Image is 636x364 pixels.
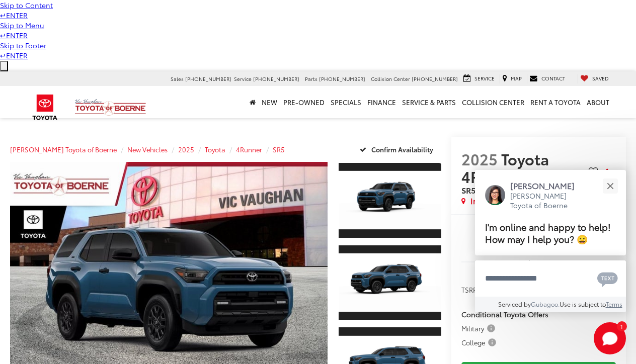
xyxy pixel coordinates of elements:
[280,86,328,118] a: Pre-Owned
[597,271,618,287] svg: Text
[328,86,364,118] a: Specials
[461,309,548,319] span: Conditional Toyota Offers
[498,300,531,308] span: Serviced by
[339,244,441,321] a: Expand Photo 2
[338,253,442,312] img: 2025 Toyota 4Runner SR5
[399,86,459,118] a: Service & Parts: Opens in a new tab
[364,86,399,118] a: Finance
[461,74,497,83] a: Service
[461,243,616,253] span: [DATE] Price:
[592,74,609,82] span: Saved
[606,300,622,308] a: Terms
[560,300,606,308] span: Use is subject to
[475,260,626,297] textarea: Type your message
[461,285,479,295] span: TSRP:
[234,75,252,82] span: Service
[598,164,616,181] button: Actions
[461,323,499,333] button: Military
[371,145,433,154] span: Confirm Availability
[185,75,231,82] span: [PHONE_NUMBER]
[338,171,442,229] img: 2025 Toyota 4Runner SR5
[584,86,612,118] a: About
[510,191,585,211] p: [PERSON_NAME] Toyota of Boerne
[10,145,117,154] a: [PERSON_NAME] Toyota of Boerne
[531,300,560,308] a: Gubagoo.
[511,74,522,82] span: Map
[527,86,584,118] a: Rent a Toyota
[259,86,280,118] a: New
[475,170,626,312] div: Close[PERSON_NAME][PERSON_NAME] Toyota of BoerneI'm online and happy to help! How may I help you?...
[578,74,611,83] a: My Saved Vehicles
[510,180,585,191] p: [PERSON_NAME]
[620,324,623,328] span: 1
[273,145,285,154] a: SR5
[461,337,500,347] button: College
[371,75,410,82] span: Collision Center
[412,75,458,82] span: [PHONE_NUMBER]
[127,145,168,154] a: New Vehicles
[26,91,64,124] img: Toyota
[461,323,497,333] span: Military
[485,220,611,245] span: I'm online and happy to help! How may I help you? 😀
[606,168,608,176] span: dropdown dots
[319,75,365,82] span: [PHONE_NUMBER]
[178,145,194,154] a: 2025
[500,74,524,83] a: Map
[74,99,146,116] img: Vic Vaughan Toyota of Boerne
[541,74,565,82] span: Contact
[461,184,475,196] span: SR5
[253,75,299,82] span: [PHONE_NUMBER]
[461,148,549,187] span: Toyota 4Runner
[236,145,262,154] a: 4Runner
[527,74,568,83] a: Contact
[205,145,225,154] a: Toyota
[247,86,259,118] a: Home
[354,140,441,158] button: Confirm Availability
[171,75,184,82] span: Sales
[461,148,498,169] span: 2025
[461,228,616,243] span: $48,562
[594,322,626,354] svg: Start Chat
[594,267,621,290] button: Chat with SMS
[305,75,317,82] span: Parts
[459,86,527,118] a: Collision Center
[461,337,498,347] span: College
[470,195,522,207] span: In Production
[599,175,621,197] button: Close
[474,74,495,82] span: Service
[594,322,626,354] button: Toggle Chat Window
[339,162,441,239] a: Expand Photo 1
